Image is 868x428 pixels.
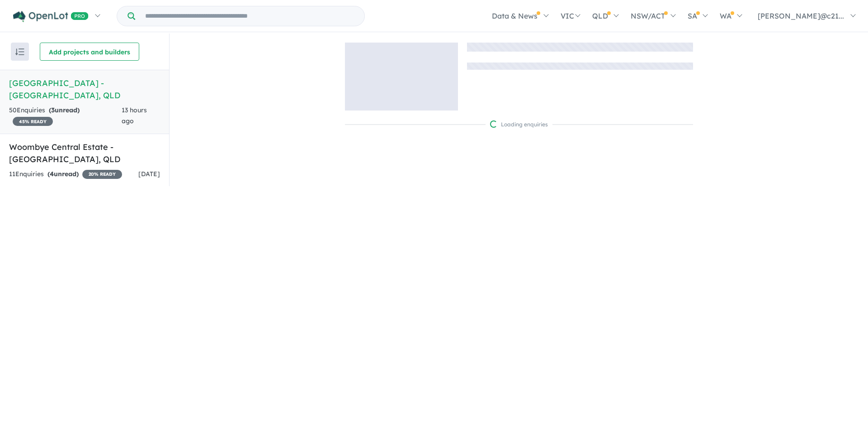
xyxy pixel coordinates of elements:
h5: [GEOGRAPHIC_DATA] - [GEOGRAPHIC_DATA] , QLD [9,77,160,101]
h5: Woombye Central Estate - [GEOGRAPHIC_DATA] , QLD [9,141,160,165]
img: sort.svg [15,48,24,55]
strong: ( unread) [49,106,80,114]
strong: ( unread) [47,170,79,178]
span: 20 % READY [82,170,122,179]
div: Loading enquiries [490,120,548,129]
div: 50 Enquir ies [9,105,122,127]
span: 4 [50,170,54,178]
div: 11 Enquir ies [9,169,122,180]
span: [PERSON_NAME]@c21... [758,11,844,20]
button: Add projects and builders [40,43,139,61]
span: 13 hours ago [122,106,147,125]
input: Try estate name, suburb, builder or developer [137,6,363,26]
img: Openlot PRO Logo White [13,11,89,22]
span: 3 [51,106,55,114]
span: 45 % READY [13,117,53,126]
span: [DATE] [138,170,160,178]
